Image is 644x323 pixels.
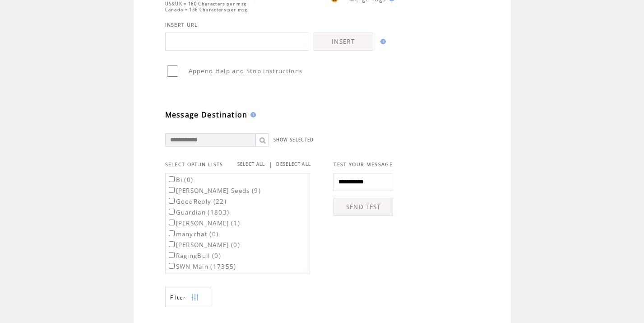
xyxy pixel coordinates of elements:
input: [PERSON_NAME] (0) [169,241,175,247]
input: Bi (0) [169,176,175,182]
span: | [269,160,273,169]
label: Guardian (1803) [167,208,230,216]
label: [PERSON_NAME] Seeds (9) [167,187,261,195]
img: help.gif [248,112,256,117]
input: manychat (0) [169,230,175,236]
a: SHOW SELECTED [273,137,314,143]
input: Guardian (1803) [169,209,175,215]
span: Canada = 136 Characters per msg [165,7,248,13]
img: filters.png [191,287,199,308]
span: Message Destination [165,110,248,120]
input: RagingBull (0) [169,252,175,258]
a: SELECT ALL [237,161,265,167]
span: SELECT OPT-IN LISTS [165,161,223,168]
a: INSERT [314,33,373,51]
span: TEST YOUR MESSAGE [334,161,393,168]
img: help.gif [378,39,386,44]
span: US&UK = 160 Characters per msg [165,1,247,7]
label: GoodReply (22) [167,197,227,206]
label: [PERSON_NAME] (0) [167,241,241,249]
a: DESELECT ALL [276,161,311,167]
label: RagingBull (0) [167,252,222,260]
a: Filter [165,287,210,307]
span: INSERT URL [165,22,198,28]
label: [PERSON_NAME] (1) [167,219,241,227]
label: Bi (0) [167,176,194,184]
label: manychat (0) [167,230,219,238]
label: SWN Main (17355) [167,262,236,271]
span: Show filters [170,294,186,301]
input: [PERSON_NAME] Seeds (9) [169,187,175,193]
input: SWN Main (17355) [169,263,175,269]
span: Append Help and Stop instructions [189,67,303,75]
input: [PERSON_NAME] (1) [169,220,175,225]
input: GoodReply (22) [169,198,175,204]
a: SEND TEST [334,198,393,216]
